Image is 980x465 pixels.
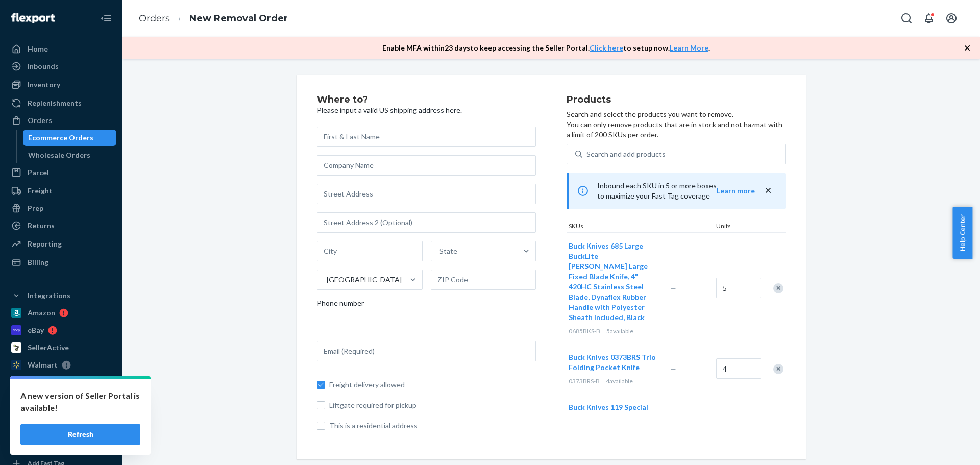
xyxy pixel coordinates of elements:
div: Walmart [28,360,58,370]
p: Please input a valid US shipping address here. [317,105,536,115]
span: This is a residential address [329,421,536,431]
button: Buck Knives 119 Special Fixed Blade Knife with Leather Sheath - Black Handle [569,402,658,443]
a: Amazon [6,305,116,321]
a: Returns [6,217,116,234]
input: [GEOGRAPHIC_DATA] [326,275,327,285]
button: Learn more [717,186,755,196]
a: Add Integration [6,377,116,389]
h2: Where to? [317,95,536,105]
input: Freight delivery allowed [317,381,325,389]
ol: breadcrumbs [131,4,296,34]
a: Ecommerce Orders [23,130,117,146]
div: State [439,246,457,256]
button: Close Navigation [96,8,116,29]
div: Search and add products [586,149,666,159]
button: Buck Knives 685 Large BuckLite [PERSON_NAME] Large Fixed Blade Knife, 4" 420HC Stainless Steel Bl... [569,241,658,323]
button: Open account menu [941,8,962,29]
a: SellerActive [6,339,116,356]
button: close [763,185,773,196]
div: Reporting [28,239,62,249]
div: Integrations [28,290,70,301]
button: Help Center [952,207,972,259]
input: Quantity [716,278,761,298]
div: Parcel [28,167,49,178]
a: Learn More [670,43,708,52]
div: SellerActive [28,342,69,353]
p: A new version of Seller Portal is available! [20,389,140,414]
a: Orders [139,13,170,24]
div: Inbound each SKU in 5 or more boxes to maximize your Fast Tag coverage [567,173,786,209]
div: Returns [28,221,55,231]
span: — [670,364,676,373]
a: Inbounds [6,58,116,75]
img: Flexport logo [11,13,55,23]
span: 0373BRS-B [569,377,600,385]
div: Amazon [28,308,55,318]
div: eBay [28,325,44,335]
a: Walmart [6,357,116,373]
input: ZIP Code [431,270,536,290]
span: 4 available [606,377,633,385]
a: Replenishments [6,95,116,111]
div: Inbounds [28,61,59,71]
span: 5 available [606,327,633,335]
a: eBay Fast Tags [6,420,116,436]
div: Replenishments [28,98,82,108]
input: Email (Required) [317,341,536,361]
button: Integrations [6,287,116,304]
div: Home [28,44,48,54]
input: Street Address [317,184,536,204]
a: eBay [6,322,116,338]
span: Buck Knives 119 Special Fixed Blade Knife with Leather Sheath - Black Handle [569,403,648,442]
button: Open Search Box [896,8,917,29]
input: Quantity [716,358,761,379]
a: Billing [6,254,116,271]
a: Home [6,41,116,57]
a: Parcel [6,164,116,181]
div: Units [714,222,760,232]
a: Click here [590,43,623,52]
div: Remove Item [773,364,783,374]
div: Wholesale Orders [28,150,90,160]
a: Reporting [6,236,116,252]
span: Buck Knives 0373BRS Trio Folding Pocket Knife [569,353,656,372]
p: Enable MFA within 23 days to keep accessing the Seller Portal. to setup now. . [382,43,710,53]
a: Inventory [6,77,116,93]
input: Street Address 2 (Optional) [317,212,536,233]
input: Liftgate required for pickup [317,401,325,409]
p: Search and select the products you want to remove. You can only remove products that are in stock... [567,109,786,140]
span: Buck Knives 685 Large BuckLite [PERSON_NAME] Large Fixed Blade Knife, 4" 420HC Stainless Steel Bl... [569,241,648,322]
div: [GEOGRAPHIC_DATA] [327,275,402,285]
h2: Products [567,95,786,105]
span: Liftgate required for pickup [329,400,536,410]
div: Orders [28,115,52,126]
input: First & Last Name [317,127,536,147]
button: Open notifications [919,8,939,29]
div: Ecommerce Orders [28,133,93,143]
input: Company Name [317,155,536,176]
div: SKUs [567,222,714,232]
button: Refresh [20,424,140,445]
div: Inventory [28,80,60,90]
input: City [317,241,423,261]
a: Walmart Fast Tags [6,437,116,453]
a: Orders [6,112,116,129]
a: Wholesale Orders [23,147,117,163]
button: Fast Tags [6,402,116,419]
div: Freight [28,186,53,196]
div: Billing [28,257,48,267]
a: Prep [6,200,116,216]
span: Freight delivery allowed [329,380,536,390]
div: Remove Item [773,283,783,293]
span: Phone number [317,298,364,312]
span: 0685BKS-B [569,327,600,335]
button: Buck Knives 0373BRS Trio Folding Pocket Knife [569,352,658,373]
input: This is a residential address [317,422,325,430]
a: Freight [6,183,116,199]
div: Prep [28,203,43,213]
span: — [670,284,676,292]
a: New Removal Order [189,13,288,24]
